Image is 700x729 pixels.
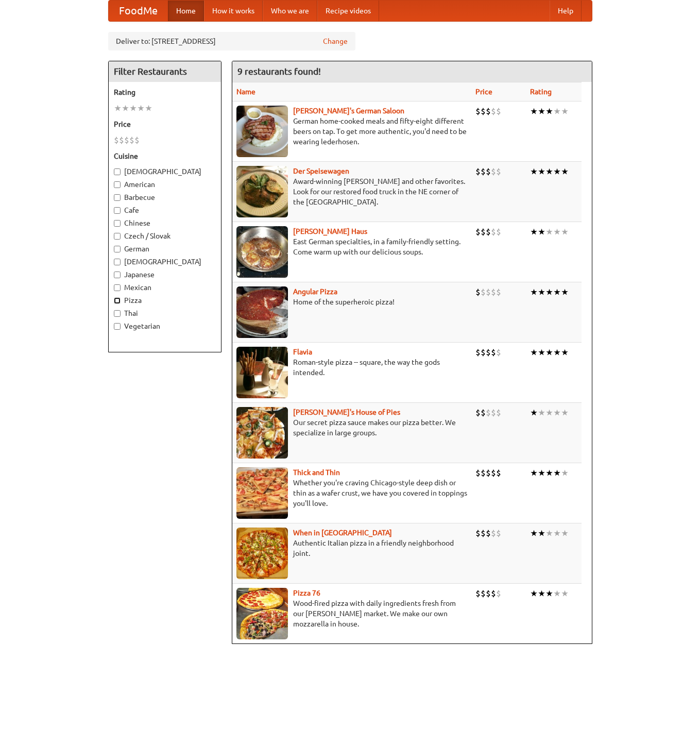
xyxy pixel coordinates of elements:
li: ★ [530,588,538,599]
a: Name [236,88,255,96]
label: [DEMOGRAPHIC_DATA] [114,166,216,177]
a: Pizza 76 [293,589,320,597]
input: Japanese [114,272,121,278]
p: Home of the superheroic pizza! [236,297,467,307]
input: Vegetarian [114,323,121,330]
li: $ [486,226,491,238]
li: $ [475,347,481,358]
li: $ [475,286,481,298]
li: $ [496,106,501,117]
p: Authentic Italian pizza in a friendly neighborhood joint. [236,538,467,558]
h5: Rating [114,87,216,97]
div: Deliver to: [STREET_ADDRESS] [108,32,355,50]
li: ★ [530,286,538,298]
li: ★ [114,103,122,114]
li: $ [475,588,481,599]
li: ★ [561,407,569,418]
a: Angular Pizza [293,287,337,296]
label: Vegetarian [114,321,216,331]
input: Chinese [114,220,121,227]
li: $ [491,347,496,358]
li: ★ [553,166,561,177]
h4: Filter Restaurants [109,61,221,82]
label: German [114,244,216,254]
li: $ [475,528,481,539]
input: German [114,246,121,252]
li: ★ [553,528,561,539]
li: $ [491,528,496,539]
input: Barbecue [114,194,121,201]
li: ★ [538,407,545,418]
li: ★ [530,106,538,117]
label: Czech / Slovak [114,231,216,241]
li: $ [481,467,486,479]
label: American [114,179,216,190]
label: Chinese [114,218,216,228]
li: ★ [561,166,569,177]
img: esthers.jpg [236,106,288,157]
img: flavia.jpg [236,347,288,398]
li: ★ [538,347,545,358]
a: [PERSON_NAME]'s House of Pies [293,408,400,416]
a: Who we are [263,1,317,21]
li: ★ [530,226,538,238]
b: [PERSON_NAME]'s German Saloon [293,107,404,115]
input: Pizza [114,297,121,304]
li: $ [475,226,481,238]
label: Japanese [114,269,216,280]
li: $ [491,467,496,479]
li: ★ [129,103,137,114]
input: Thai [114,310,121,317]
li: $ [486,286,491,298]
h5: Cuisine [114,151,216,161]
li: $ [496,467,501,479]
p: Whether you're craving Chicago-style deep dish or thin as a wafer crust, we have you covered in t... [236,478,467,508]
img: angular.jpg [236,286,288,338]
input: [DEMOGRAPHIC_DATA] [114,259,121,265]
li: $ [481,226,486,238]
b: Flavia [293,348,312,356]
li: $ [496,226,501,238]
p: Award-winning [PERSON_NAME] and other favorites. Look for our restored food truck in the NE corne... [236,176,467,207]
li: ★ [553,347,561,358]
li: ★ [530,528,538,539]
img: luigis.jpg [236,407,288,459]
li: $ [496,166,501,177]
li: ★ [545,347,553,358]
a: Change [323,36,348,46]
h5: Price [114,119,216,129]
li: $ [129,134,134,146]
li: ★ [137,103,145,114]
li: $ [475,106,481,117]
label: Barbecue [114,192,216,202]
li: ★ [538,106,545,117]
li: ★ [538,166,545,177]
a: FoodMe [109,1,168,21]
a: Thick and Thin [293,468,340,477]
li: ★ [561,106,569,117]
p: Our secret pizza sauce makes our pizza better. We specialize in large groups. [236,417,467,438]
li: ★ [530,467,538,479]
li: ★ [553,407,561,418]
li: $ [481,407,486,418]
a: Rating [530,88,552,96]
li: $ [124,134,129,146]
li: $ [496,347,501,358]
li: $ [114,134,119,146]
li: ★ [545,106,553,117]
img: speisewagen.jpg [236,166,288,217]
li: ★ [553,588,561,599]
img: pizza76.jpg [236,588,288,639]
li: $ [481,347,486,358]
li: $ [134,134,140,146]
li: ★ [530,407,538,418]
li: ★ [545,286,553,298]
li: $ [496,588,501,599]
a: When in [GEOGRAPHIC_DATA] [293,529,392,537]
img: wheninrome.jpg [236,528,288,579]
li: $ [486,347,491,358]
